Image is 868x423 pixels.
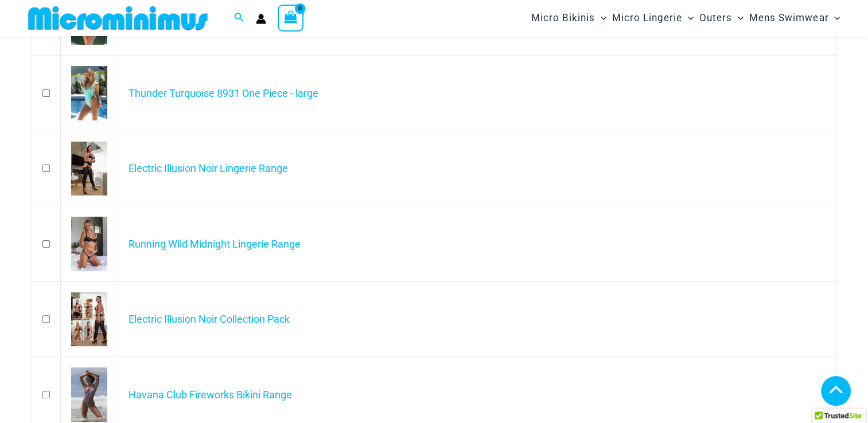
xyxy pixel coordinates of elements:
[749,3,828,33] span: Mens Swimwear
[682,3,694,33] span: Menu Toggle
[828,3,840,33] span: Menu Toggle
[699,3,732,33] span: Outers
[129,389,292,401] a: Havana Club Fireworks Bikini Range
[696,3,746,33] a: OutersMenu ToggleMenu Toggle
[527,2,845,34] nav: Site Navigation
[71,367,107,422] img: Havana Club Fireworks 820 One Piece Monokini 07
[234,11,244,25] a: Search icon link
[71,66,107,120] img: Thunder Turquoise 8931 One Piece 03
[71,292,107,347] img: Collection Pack (3)
[129,87,318,99] a: Thunder Turquoise 8931 One Piece - large
[746,3,843,33] a: Mens SwimwearMenu ToggleMenu Toggle
[71,142,107,196] img: Electric Illusion Noir 1521 Bra 611 Micro 552 Tights 07
[595,3,606,33] span: Menu Toggle
[71,217,107,271] img: Running Wild Midnight 1052 Top 6512 Bottom 02
[732,3,744,33] span: Menu Toggle
[612,3,682,33] span: Micro Lingerie
[129,162,288,174] a: Electric Illusion Noir Lingerie Range
[256,14,266,24] a: Account icon link
[531,3,595,33] span: Micro Bikinis
[278,5,304,31] a: View Shopping Cart, empty
[528,3,609,33] a: Micro BikinisMenu ToggleMenu Toggle
[129,238,301,250] a: Running Wild Midnight Lingerie Range
[609,3,696,33] a: Micro LingerieMenu ToggleMenu Toggle
[24,5,212,31] img: MM SHOP LOGO FLAT
[129,313,290,325] a: Electric Illusion Noir Collection Pack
